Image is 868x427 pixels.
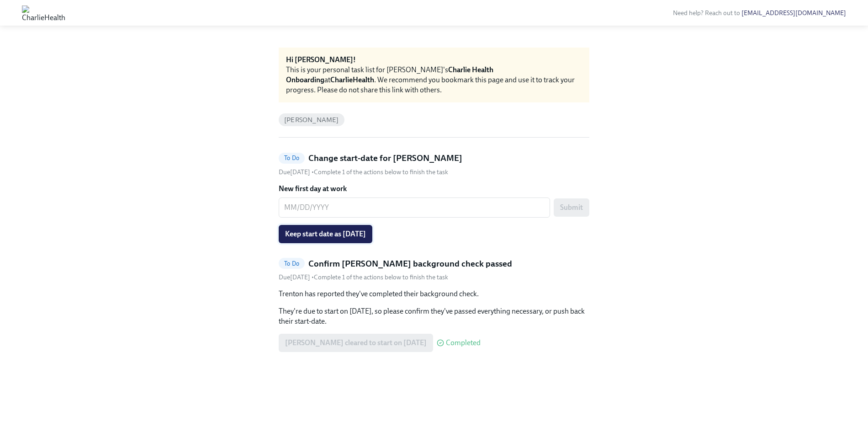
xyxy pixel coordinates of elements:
span: Need help? Reach out to [673,9,846,17]
img: CharlieHealth [22,5,65,20]
p: They're due to start on [DATE], so please confirm they've passed everything necessary, or push ba... [279,306,589,326]
span: Keep start date as [DATE] [285,230,366,239]
a: To DoConfirm [PERSON_NAME] background check passedDue[DATE] •Complete 1 of the actions below to f... [279,258,589,282]
a: To DoChange start-date for [PERSON_NAME]Due[DATE] •Complete 1 of the actions below to finish the ... [279,152,589,176]
span: Completed [446,339,481,347]
span: To Do [279,260,305,267]
a: [EMAIL_ADDRESS][DOMAIN_NAME] [741,9,846,17]
p: Trenton has reported they've completed their background check. [279,289,589,299]
span: Thursday, October 16th 2025, 10:00 am [279,168,312,176]
span: To Do [279,155,305,161]
strong: Hi [PERSON_NAME]! [286,55,356,64]
span: [PERSON_NAME] [279,117,344,123]
strong: CharlieHealth [330,75,374,84]
div: • Complete 1 of the actions below to finish the task [279,273,448,282]
label: New first day at work [279,184,589,194]
h5: Confirm [PERSON_NAME] background check passed [308,258,512,270]
button: Keep start date as [DATE] [279,225,372,243]
span: Due [DATE] [279,273,312,281]
div: This is your personal task list for [PERSON_NAME]'s at . We recommend you bookmark this page and ... [286,65,582,95]
h5: Change start-date for [PERSON_NAME] [308,152,462,164]
div: • Complete 1 of the actions below to finish the task [279,168,448,176]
